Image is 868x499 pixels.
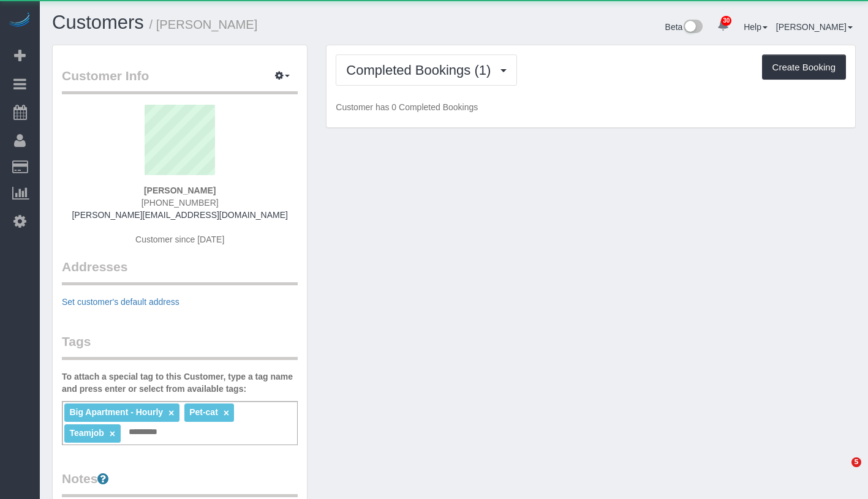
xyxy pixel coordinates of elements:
p: Customer has 0 Completed Bookings [336,101,846,113]
a: × [224,408,229,418]
button: Create Booking [762,54,846,80]
span: 5 [851,457,861,467]
a: × [168,408,174,418]
legend: Notes [62,470,298,497]
small: / [PERSON_NAME] [149,18,258,31]
span: 30 [721,16,731,26]
span: Teamjob [69,428,104,438]
button: Completed Bookings (1) [336,54,517,86]
label: To attach a special tag to this Customer, type a tag name and press enter or select from availabl... [62,370,298,395]
strong: [PERSON_NAME] [144,186,216,195]
a: 30 [711,12,735,39]
a: Beta [665,22,703,32]
span: Completed Bookings (1) [346,62,497,78]
span: Pet-cat [189,407,218,417]
span: Big Apartment - Hourly [69,407,163,417]
a: × [110,429,115,439]
img: New interface [682,20,703,36]
span: [PHONE_NUMBER] [142,198,219,208]
span: Customer since [DATE] [135,234,224,244]
a: [PERSON_NAME] [776,22,853,32]
legend: Customer Info [62,67,298,94]
a: Help [744,22,768,32]
legend: Tags [62,332,298,360]
a: Set customer's default address [62,297,179,307]
a: Customers [52,12,144,33]
img: Automaid Logo [7,12,32,29]
a: [PERSON_NAME][EMAIL_ADDRESS][DOMAIN_NAME] [72,210,287,220]
iframe: Intercom live chat [826,457,856,487]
